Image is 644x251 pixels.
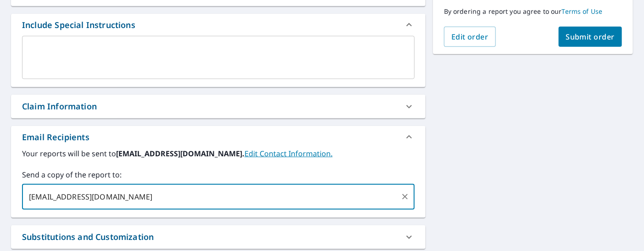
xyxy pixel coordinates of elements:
p: By ordering a report you agree to our [444,7,622,16]
div: Substitutions and Customization [22,231,154,243]
span: Submit order [566,32,615,42]
div: Include Special Instructions [11,14,426,36]
label: Send a copy of the report to: [22,169,415,180]
div: Claim Information [22,100,97,113]
b: [EMAIL_ADDRESS][DOMAIN_NAME]. [116,148,244,159]
button: Edit order [444,27,496,47]
a: Terms of Use [562,7,603,16]
button: Clear [399,190,411,203]
a: EditContactInfo [244,148,333,159]
span: Edit order [451,32,489,42]
div: Claim Information [11,95,426,118]
button: Submit order [559,27,622,47]
label: Your reports will be sent to [22,148,415,159]
div: Substitutions and Customization [11,225,426,249]
div: Include Special Instructions [22,19,135,31]
div: Email Recipients [11,126,426,148]
div: Email Recipients [22,131,89,143]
